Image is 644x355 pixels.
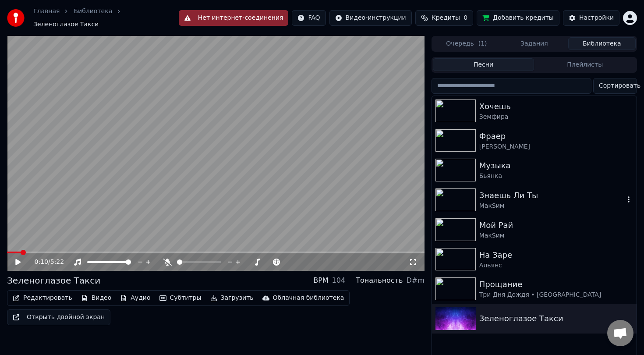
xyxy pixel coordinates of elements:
span: Кредиты [432,14,460,22]
div: Бьянка [479,172,633,181]
div: Фраер [479,130,633,142]
button: Песни [433,58,534,71]
button: Кредиты0 [415,10,473,26]
button: FAQ [292,10,326,26]
div: Облачная библиотека [273,294,344,302]
div: Настройки [579,14,614,22]
span: 0:10 [35,258,48,266]
div: МакSим [479,202,624,210]
button: Плейлисты [534,58,636,71]
button: Субтитры [156,292,205,304]
button: Видео [78,292,115,304]
a: Главная [33,7,60,16]
div: Хочешь [479,100,633,113]
div: BPM [313,275,328,286]
nav: breadcrumb [33,7,179,29]
button: Добавить кредиты [477,10,559,26]
button: Библиотека [568,37,636,50]
button: Очередь [433,37,500,50]
div: Мой Рай [479,219,633,231]
a: Библиотека [74,7,112,16]
div: Земфира [479,113,633,121]
button: Задания [500,37,568,50]
div: Альянс [479,261,633,270]
div: / [35,258,56,266]
div: Открытый чат [607,320,633,346]
div: На Заре [479,249,633,261]
div: Музыка [479,160,633,172]
button: Нет интернет-соединения [179,10,289,26]
span: ( 1 ) [478,39,487,48]
button: Аудио [117,292,154,304]
button: Видео-инструкции [329,10,412,26]
div: Три Дня Дождя • [GEOGRAPHIC_DATA] [479,291,633,299]
div: D#m [406,275,424,286]
button: Редактировать [9,292,76,304]
img: youka [7,9,25,27]
div: Знаешь Ли Ты [479,189,624,202]
div: Прощание [479,278,633,291]
span: Сортировать [599,82,640,90]
button: Настройки [563,10,619,26]
button: Загрузить [207,292,257,304]
div: 104 [332,275,346,286]
button: Открыть двойной экран [7,309,110,325]
div: Зеленоглазое Такси [7,274,100,287]
div: Зеленоглазое Такси [479,312,633,325]
span: Зеленоглазое Такси [33,20,99,29]
span: 5:22 [50,258,64,266]
span: 0 [464,14,467,22]
div: [PERSON_NAME] [479,142,633,151]
div: МакSим [479,231,633,240]
div: Тональность [356,275,403,286]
